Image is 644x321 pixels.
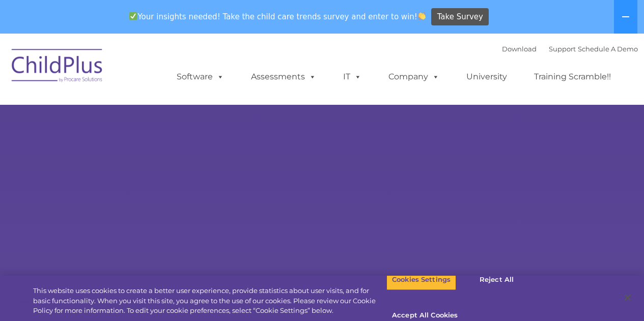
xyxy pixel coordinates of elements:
[378,67,450,87] a: Company
[386,269,456,290] button: Cookies Settings
[502,45,638,53] font: |
[617,286,639,309] button: Close
[418,12,426,20] img: 👏
[125,7,430,26] span: Your insights needed! Take the child care trends survey and enter to win!
[578,45,638,53] a: Schedule A Demo
[431,8,489,26] a: Take Survey
[437,8,483,26] span: Take Survey
[456,67,517,87] a: University
[524,67,621,87] a: Training Scramble!!
[241,67,326,87] a: Assessments
[33,286,386,316] div: This website uses cookies to create a better user experience, provide statistics about user visit...
[502,45,537,53] a: Download
[333,67,372,87] a: IT
[7,42,108,93] img: ChildPlus by Procare Solutions
[465,269,528,290] button: Reject All
[549,45,576,53] a: Support
[129,12,137,20] img: ✅
[166,67,234,87] a: Software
